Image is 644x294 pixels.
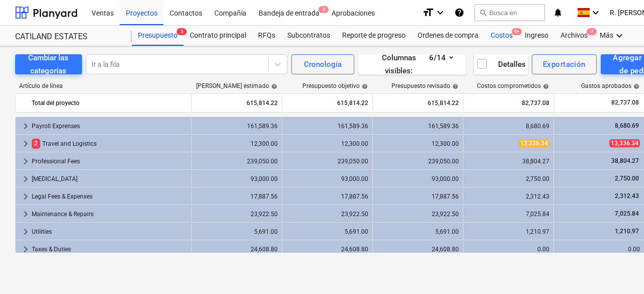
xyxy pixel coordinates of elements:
div: 8,680.69 [467,123,549,130]
span: help [541,83,549,89]
div: 12,300.00 [286,140,368,147]
button: Exportación [532,54,597,74]
button: Cambiar las categorías [15,54,82,74]
div: 93,000.00 [377,175,459,182]
div: 93,000.00 [196,175,278,182]
span: 82,737.08 [610,99,640,107]
div: Gastos aprobados [581,82,639,89]
span: 2,750.00 [614,175,640,182]
span: help [360,83,368,89]
div: [MEDICAL_DATA] [32,171,187,187]
div: Travel and Logistics [32,136,187,152]
a: RFQs [252,26,281,46]
div: Costos comprometidos [477,82,549,89]
div: 23,922.50 [286,211,368,218]
span: 3 [177,28,187,35]
span: 7 [587,28,597,35]
div: 239,050.00 [377,158,459,165]
span: 2,312.43 [614,192,640,200]
a: Costos9+ [485,26,519,46]
div: Legal Fees & Expenses [32,188,187,205]
span: 2 [32,139,40,148]
div: Cambiar las categorías [27,51,70,78]
div: 239,050.00 [286,158,368,165]
div: Professional Fees [32,153,187,169]
i: keyboard_arrow_down [613,30,625,42]
span: keyboard_arrow_right [20,208,32,220]
span: 8,680.69 [614,122,640,129]
div: 615,814.22 [286,95,368,111]
div: 1,210.97 [467,228,549,235]
div: Columnas visibles : 6/14 [370,51,454,78]
div: 24,608.80 [377,246,459,253]
div: 12,300.00 [196,140,278,147]
span: keyboard_arrow_right [20,120,32,132]
div: 17,887.56 [377,193,459,200]
div: 82,737.08 [467,95,549,111]
i: notifications [553,7,563,19]
div: 23,922.50 [196,211,278,218]
div: Cronología [304,58,342,71]
div: 161,589.36 [286,123,368,130]
div: 17,887.56 [196,193,278,200]
span: keyboard_arrow_right [20,155,32,167]
span: 1,210.97 [614,228,640,235]
div: Presupuesto [132,26,184,46]
div: 2,312.43 [467,193,549,200]
div: Ingreso [519,26,554,46]
button: Detalles [474,54,528,74]
div: 2,750.00 [467,175,549,182]
div: Artículo de línea [15,82,191,89]
div: 38,804.27 [467,158,549,165]
span: keyboard_arrow_right [20,138,32,150]
a: Presupuesto3 [132,26,184,46]
span: 7,025.84 [614,210,640,217]
i: keyboard_arrow_down [434,7,446,19]
i: keyboard_arrow_down [590,7,602,19]
button: Cronología [291,54,354,74]
div: 161,589.36 [377,123,459,130]
span: help [450,83,458,89]
span: keyboard_arrow_right [20,226,32,238]
span: keyboard_arrow_right [20,243,32,255]
a: Ordenes de compra [412,26,485,46]
div: Total del proyecto [32,95,187,111]
div: Payroll Exprenses [32,118,187,134]
div: Exportación [543,58,586,71]
div: 0.00 [558,246,640,253]
button: Columnas visibles:6/14 [358,54,466,74]
div: 5,691.00 [196,228,278,235]
div: 93,000.00 [286,175,368,182]
div: 24,608.80 [286,246,368,253]
div: 5,691.00 [377,228,459,235]
div: Detalles [476,58,526,71]
div: 239,050.00 [196,158,278,165]
div: 23,922.50 [377,211,459,218]
a: Subcontratos [281,26,336,46]
div: Utilities [32,224,187,240]
a: Reporte de progreso [336,26,412,46]
div: Archivos [554,26,594,46]
div: Costos [485,26,519,46]
div: Taxes & Duties [32,241,187,257]
div: Presupuesto revisado [391,82,458,89]
div: 24,608.80 [196,246,278,253]
span: keyboard_arrow_right [20,190,32,203]
i: Base de conocimientos [454,7,464,19]
span: 3 [318,6,329,13]
div: CATILAND ESTATES [15,32,120,42]
span: keyboard_arrow_right [20,173,32,185]
a: Archivos7 [554,26,594,46]
span: 13,336.34 [609,139,640,147]
div: Más [594,26,631,46]
a: Contrato principal [184,26,252,46]
span: help [269,83,277,89]
div: Maintenance & Repairs [32,206,187,222]
span: 38,804.27 [610,157,640,164]
div: 0.00 [467,246,549,253]
div: 12,300.00 [377,140,459,147]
